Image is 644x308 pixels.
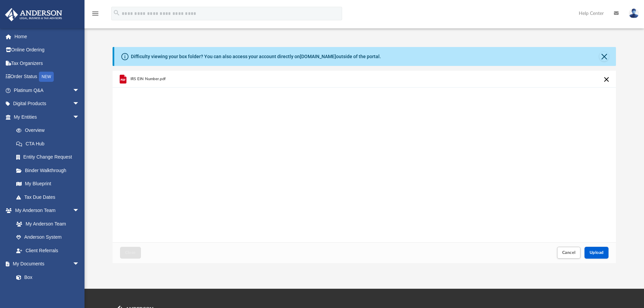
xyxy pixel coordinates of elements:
a: menu [91,13,99,18]
a: Entity Change Request [9,150,90,164]
a: Online Ordering [5,43,90,57]
a: Overview [9,124,90,137]
a: Client Referrals [9,244,86,257]
span: arrow_drop_down [73,84,86,97]
a: My Entitiesarrow_drop_down [5,110,90,124]
i: search [113,9,120,17]
span: arrow_drop_down [73,110,86,124]
span: Upload [590,251,604,255]
span: arrow_drop_down [73,257,86,271]
span: Close [125,251,136,255]
span: IRS EIN Number.pdf [130,77,166,81]
img: Anderson Advisors Platinum Portal [3,8,64,21]
a: My Blueprint [9,177,86,191]
i: menu [91,9,99,18]
span: Cancel [562,251,576,255]
button: Close [120,247,141,259]
a: Platinum Q&Aarrow_drop_down [5,84,90,97]
a: Tax Due Dates [9,190,90,204]
a: Box [9,270,83,284]
button: Upload [585,247,609,259]
a: My Documentsarrow_drop_down [5,257,86,271]
button: Cancel this upload [602,75,611,84]
a: CTA Hub [9,137,90,150]
a: My Anderson Team [9,217,83,231]
a: Meeting Minutes [9,284,86,298]
button: Close [599,52,609,61]
span: arrow_drop_down [73,204,86,218]
button: Cancel [557,247,581,259]
a: Order StatusNEW [5,70,90,84]
a: Anderson System [9,231,86,244]
span: arrow_drop_down [73,97,86,111]
a: My Anderson Teamarrow_drop_down [5,204,86,217]
a: Digital Productsarrow_drop_down [5,97,90,111]
div: Upload [113,71,616,263]
a: Tax Organizers [5,56,90,70]
div: NEW [39,72,54,82]
img: User Pic [629,8,639,18]
a: Home [5,30,90,43]
div: Difficulty viewing your box folder? You can also access your account directly on outside of the p... [131,53,381,60]
a: Binder Walkthrough [9,164,90,177]
a: [DOMAIN_NAME] [300,54,336,59]
div: grid [113,71,616,242]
